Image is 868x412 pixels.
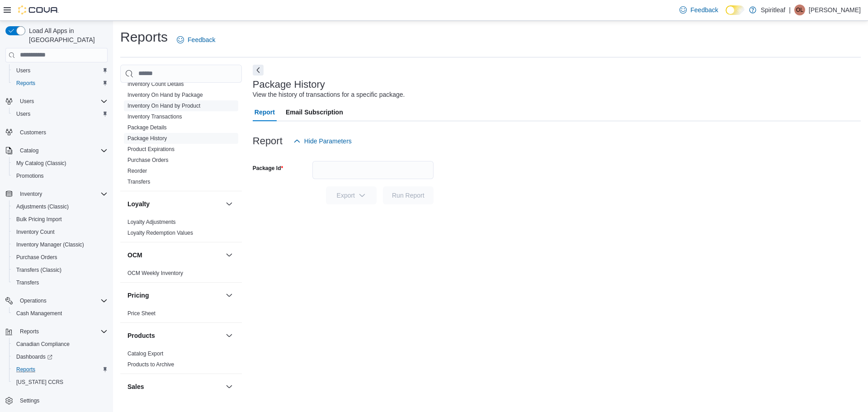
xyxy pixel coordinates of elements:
[13,351,108,362] span: Dashboards
[2,294,111,307] button: Operations
[9,363,111,376] button: Reports
[16,395,43,406] a: Settings
[224,250,235,260] button: OCM
[16,145,42,156] button: Catalog
[9,264,111,276] button: Transfers (Classic)
[120,268,242,282] div: OCM
[127,382,222,391] button: Sales
[796,5,803,15] span: OL
[13,377,67,388] a: [US_STATE] CCRS
[253,65,264,76] button: Next
[16,67,30,74] span: Users
[20,129,46,136] span: Customers
[13,339,73,350] a: Canadian Compliance
[13,158,108,169] span: My Catalog (Classic)
[290,132,355,150] button: Hide Parameters
[224,330,235,341] button: Products
[16,189,108,199] span: Inventory
[127,270,183,276] a: OCM Weekly Inventory
[127,382,144,391] h3: Sales
[127,92,203,98] a: Inventory On Hand by Package
[13,265,65,275] a: Transfers (Classic)
[13,109,108,119] span: Users
[13,170,47,181] a: Promotions
[9,64,111,77] button: Users
[9,108,111,120] button: Users
[253,79,325,90] h3: Package History
[9,276,111,289] button: Transfers
[16,295,50,306] button: Operations
[253,90,405,99] div: View the history of transactions for a specific package.
[16,279,39,286] span: Transfers
[127,230,193,236] a: Loyalty Redemption Values
[127,331,222,340] button: Products
[13,252,61,263] a: Purchase Orders
[13,214,108,225] span: Bulk Pricing Import
[127,157,169,163] a: Purchase Orders
[127,146,175,153] span: Product Expirations
[794,5,805,15] div: Olivia L
[383,186,434,204] button: Run Report
[127,114,182,120] a: Inventory Transactions
[120,57,242,191] div: Inventory
[127,179,150,185] a: Transfers
[13,201,72,212] a: Adjustments (Classic)
[127,251,222,260] button: OCM
[13,170,108,181] span: Promotions
[13,377,108,388] span: Washington CCRS
[127,103,200,109] a: Inventory On Hand by Product
[253,136,283,147] h3: Report
[224,290,235,301] button: Pricing
[13,239,88,250] a: Inventory Manager (Classic)
[25,26,108,44] span: Load All Apps in [GEOGRAPHIC_DATA]
[16,96,38,107] button: Users
[127,199,222,208] button: Loyalty
[253,165,283,172] label: Package Id
[9,200,111,213] button: Adjustments (Classic)
[726,5,745,15] input: Dark Mode
[13,65,34,76] a: Users
[331,186,371,204] span: Export
[2,144,111,157] button: Catalog
[16,353,52,360] span: Dashboards
[13,214,66,225] a: Bulk Pricing Import
[16,366,35,373] span: Reports
[13,109,34,119] a: Users
[127,199,150,208] h3: Loyalty
[16,203,69,210] span: Adjustments (Classic)
[2,188,111,200] button: Inventory
[127,350,163,357] a: Catalog Export
[13,201,108,212] span: Adjustments (Classic)
[16,241,84,248] span: Inventory Manager (Classic)
[13,252,108,263] span: Purchase Orders
[16,395,108,406] span: Settings
[13,158,70,169] a: My Catalog (Classic)
[9,157,111,170] button: My Catalog (Classic)
[16,326,108,337] span: Reports
[127,178,150,185] span: Transfers
[16,160,66,167] span: My Catalog (Classic)
[13,227,58,237] a: Inventory Count
[120,217,242,242] div: Loyalty
[9,213,111,226] button: Bulk Pricing Import
[127,291,149,300] h3: Pricing
[9,170,111,182] button: Promotions
[16,341,70,348] span: Canadian Compliance
[16,266,61,274] span: Transfers (Classic)
[326,186,377,204] button: Export
[127,124,167,131] span: Package Details
[16,216,62,223] span: Bulk Pricing Import
[9,251,111,264] button: Purchase Orders
[127,218,176,226] span: Loyalty Adjustments
[304,137,352,146] span: Hide Parameters
[127,168,147,174] a: Reorder
[789,5,791,15] p: |
[16,127,108,138] span: Customers
[127,167,147,175] span: Reorder
[9,77,111,90] button: Reports
[13,364,108,375] span: Reports
[127,81,184,87] a: Inventory Count Details
[16,228,55,236] span: Inventory Count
